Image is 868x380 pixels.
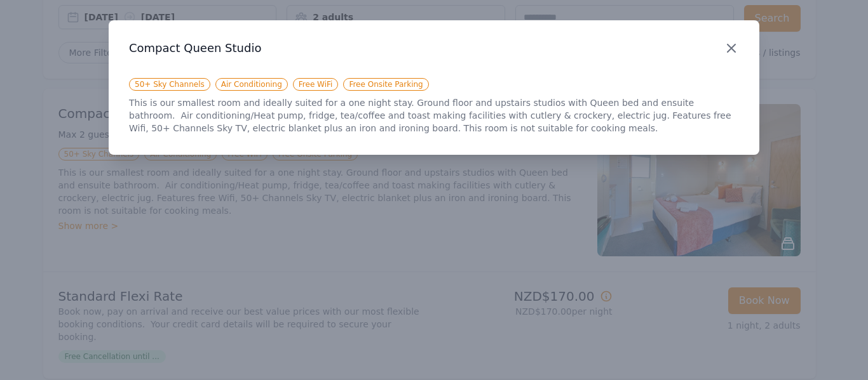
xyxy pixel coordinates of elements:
[129,41,739,56] h3: Compact Queen Studio
[215,78,288,91] span: Air Conditioning
[343,78,428,91] span: Free Onsite Parking
[129,78,210,91] span: 50+ Sky Channels
[293,78,339,91] span: Free WiFi
[129,96,739,134] p: This is our smallest room and ideally suited for a one night stay. Ground floor and upstairs stud...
